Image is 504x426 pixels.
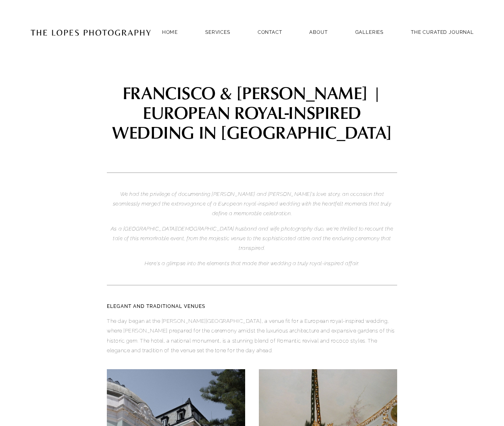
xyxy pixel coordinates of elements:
strong: Elegant and Traditional Venues [107,303,205,309]
a: Contact [258,27,282,37]
em: As a [GEOGRAPHIC_DATA][DEMOGRAPHIC_DATA] husband and wife photography duo, we're thrilled to reco... [111,226,395,251]
a: THE CURATED JOURNAL [411,27,474,37]
img: Portugal Wedding Photographer | The Lopes Photography [30,12,151,52]
a: Home [162,27,178,37]
a: SERVICES [205,29,230,35]
h1: FRANCISCO & [PERSON_NAME] | EUROPEAN ROYAL-INSPIRED WEDDING IN [GEOGRAPHIC_DATA] [107,83,397,142]
em: Here's a glimpse into the elements that made their wedding a truly royal-inspired affair. [145,260,359,266]
em: We had the privilege of documenting [PERSON_NAME] and [PERSON_NAME]'s love story, an occasion tha... [113,191,393,217]
p: The day began at the [PERSON_NAME][GEOGRAPHIC_DATA], a venue fit for a European royal-inspired we... [107,316,397,355]
a: GALLERIES [355,27,384,37]
a: ABOUT [309,27,327,37]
